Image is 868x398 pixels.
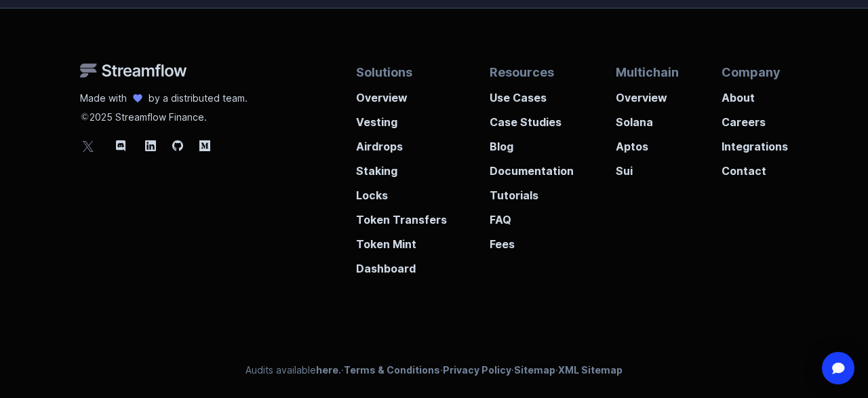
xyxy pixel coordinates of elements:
a: Aptos [616,130,679,155]
p: by a distributed team. [149,92,248,105]
a: Documentation [490,155,574,179]
a: About [722,81,788,106]
a: Privacy Policy [443,364,511,376]
a: here. [316,364,341,376]
a: Vesting [356,106,447,130]
a: Integrations [722,130,788,155]
a: Staking [356,155,447,179]
a: Token Mint [356,228,447,252]
a: Airdrops [356,130,447,155]
p: 2025 Streamflow Finance. [80,105,248,124]
p: Resources [490,63,574,81]
a: Contact [722,155,788,179]
a: Sui [616,155,679,179]
a: Overview [356,81,447,106]
a: Careers [722,106,788,130]
div: Open Intercom Messenger [822,352,854,384]
a: Blog [490,130,574,155]
img: Streamflow Logo [80,63,187,78]
a: Overview [616,81,679,106]
a: Locks [356,179,447,203]
p: Solutions [356,63,447,81]
p: Company [722,63,788,81]
a: XML Sitemap [558,364,623,376]
a: Token Transfers [356,203,447,228]
a: Fees [490,228,574,252]
p: Made with [80,92,127,105]
a: Case Studies [490,106,574,130]
a: Use Cases [490,81,574,106]
a: FAQ [490,203,574,228]
a: Dashboard [356,252,447,277]
p: Audits available · · · · [245,363,623,377]
a: Solana [616,106,679,130]
a: Tutorials [490,179,574,203]
a: Sitemap [514,364,555,376]
a: Terms & Conditions [344,364,440,376]
p: Multichain [616,63,679,81]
